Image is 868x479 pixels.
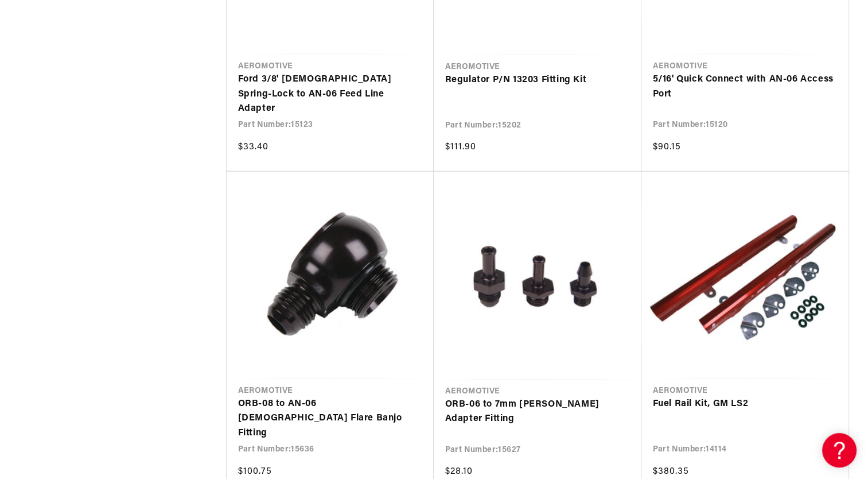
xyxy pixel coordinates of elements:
[238,72,422,117] a: Ford 3/8' [DEMOGRAPHIC_DATA] Spring-Lock to AN-06 Feed Line Adapter
[653,72,837,102] a: 5/16' Quick Connect with AN-06 Access Port
[445,73,630,88] a: Regulator P/N 13203 Fitting Kit
[445,397,630,427] a: ORB-06 to 7mm [PERSON_NAME] Adapter Fitting
[653,397,837,412] a: Fuel Rail Kit, GM LS2
[238,397,422,441] a: ORB-08 to AN-06 [DEMOGRAPHIC_DATA] Flare Banjo Fitting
